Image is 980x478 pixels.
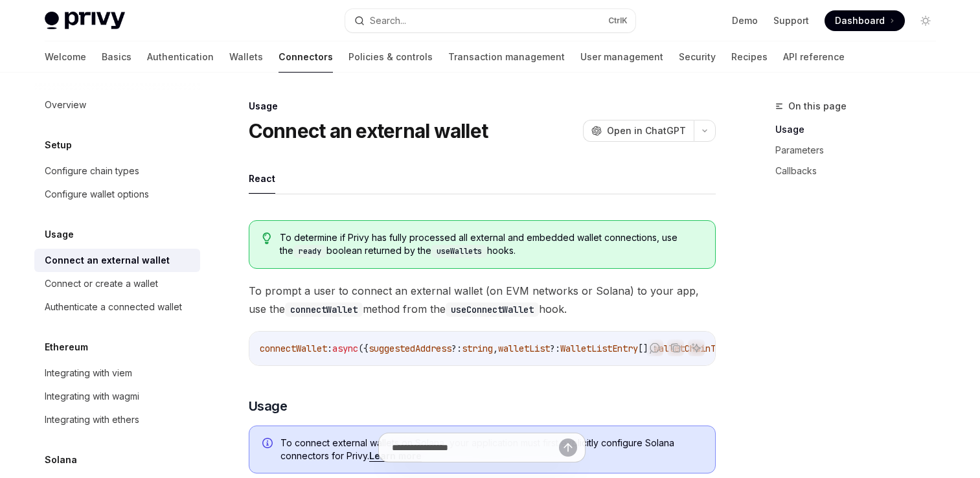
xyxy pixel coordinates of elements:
code: useWallets [431,245,487,258]
a: Callbacks [775,161,946,181]
span: Ctrl K [608,16,628,26]
a: Overview [34,93,200,117]
button: Copy the contents from the code block [667,339,684,356]
div: Overview [45,97,86,113]
button: Toggle dark mode [915,10,936,31]
a: Demo [732,14,758,27]
a: Wallets [229,41,263,73]
span: WalletListEntry [560,343,638,354]
a: Transaction management [448,41,565,73]
a: Basics [102,41,131,73]
span: walletList [498,343,550,354]
a: Configure wallet options [34,183,200,206]
code: connectWallet [285,302,363,317]
span: Dashboard [835,14,885,27]
span: Open in ChatGPT [607,124,686,137]
img: light logo [45,12,125,30]
a: Connect an external wallet [34,249,200,272]
span: ?: [550,343,560,354]
a: Support [773,14,809,27]
div: Authenticate a connected wallet [45,299,182,315]
code: useConnectWallet [446,302,539,317]
div: Search... [370,13,406,28]
div: Connect or create a wallet [45,276,158,291]
span: ?: [451,343,462,354]
button: Open in ChatGPT [583,120,694,142]
div: Connect an external wallet [45,253,170,268]
a: Usage [775,119,946,140]
div: Integrating with viem [45,365,132,381]
button: Search...CtrlK [345,9,635,32]
h5: Setup [45,137,72,153]
div: Integrating with wagmi [45,389,139,404]
button: Report incorrect code [646,339,663,356]
svg: Tip [262,233,271,244]
a: Authentication [147,41,214,73]
a: Integrating with wagmi [34,385,200,408]
h1: Connect an external wallet [249,119,488,142]
span: To prompt a user to connect an external wallet (on EVM networks or Solana) to your app, use the m... [249,282,716,318]
h5: Usage [45,227,74,242]
span: async [332,343,358,354]
span: suggestedAddress [369,343,451,354]
button: Send message [559,438,577,457]
h5: Ethereum [45,339,88,355]
a: Recipes [731,41,768,73]
code: ready [293,245,326,258]
div: Configure wallet options [45,187,149,202]
a: Dashboard [825,10,905,31]
a: Connect or create a wallet [34,272,200,295]
span: [], [638,343,654,354]
span: On this page [788,98,847,114]
div: Configure chain types [45,163,139,179]
a: Integrating with ethers [34,408,200,431]
span: ({ [358,343,369,354]
span: string [462,343,493,354]
a: User management [580,41,663,73]
span: To determine if Privy has fully processed all external and embedded wallet connections, use the b... [280,231,701,258]
a: Parameters [775,140,946,161]
a: Configure chain types [34,159,200,183]
div: Integrating with ethers [45,412,139,427]
a: API reference [783,41,845,73]
h5: Solana [45,452,77,468]
a: Policies & controls [348,41,433,73]
span: , [493,343,498,354]
span: connectWallet [260,343,327,354]
div: Usage [249,100,716,113]
a: Security [679,41,716,73]
a: Authenticate a connected wallet [34,295,200,319]
button: React [249,163,275,194]
button: Ask AI [688,339,705,356]
a: Connectors [279,41,333,73]
a: Integrating with viem [34,361,200,385]
span: Usage [249,397,288,415]
span: : [327,343,332,354]
a: Welcome [45,41,86,73]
